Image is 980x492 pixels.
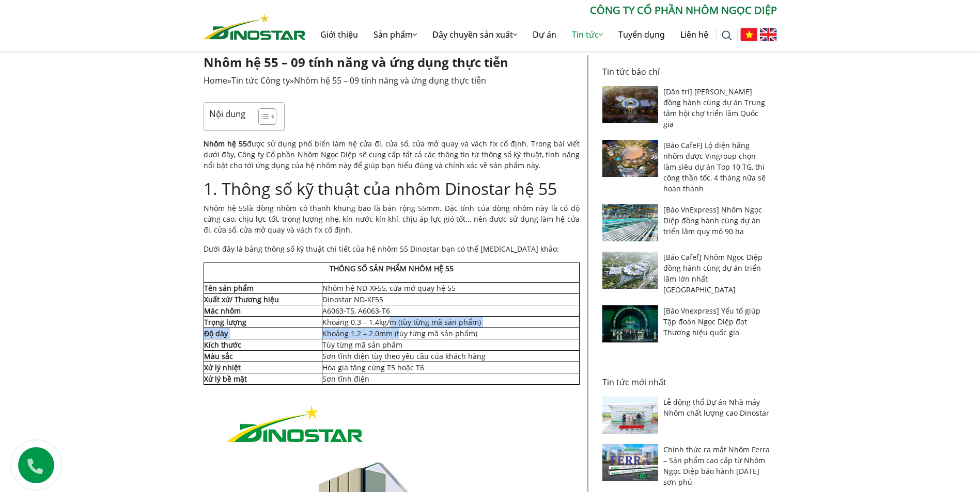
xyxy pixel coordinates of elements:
a: [Báo Cafef] Nhôm Ngọc Diệp đồng hành cùng dự án triển lãm lớn nhất [GEOGRAPHIC_DATA] [663,252,763,294]
img: [Báo VnExpress] Nhôm Ngọc Diệp đồng hành cùng dự án triển lãm quy mô 90 ha [602,204,659,241]
p: được sử dụng phổ biến làm hệ cửa đi, cửa sổ, cửa mở quay và vách fix cố định. Trong bài viết dưới... [204,138,580,171]
a: [Dân trí] [PERSON_NAME] đồng hành cùng dự án Trung tâm hội chợ triển lãm Quốc gia [663,87,765,129]
img: [Báo Vnexpress] Yếu tố giúp Tập đoàn Ngọc Diệp đạt Thương hiệu quốc gia [602,305,659,342]
a: Lễ động thổ Dự án Nhà máy Nhôm chất lượng cao Dinostar [663,397,769,418]
a: Giới thiệu [313,18,366,51]
a: Toggle Table of Content [251,108,274,125]
td: Sơn tĩnh điện tùy theo yêu cầu của khách hàng [322,351,579,362]
img: English [760,28,777,41]
img: [Dân trí] Nhôm Ngọc Diệp đồng hành cùng dự án Trung tâm hội chợ triển lãm Quốc gia [602,86,659,123]
strong: Độ dày [204,329,228,338]
a: Nhôm hệ 55 [204,203,247,213]
a: Home [204,75,227,86]
strong: THÔNG SỐ SẢN PHẨM NHÔM HỆ 55 [330,264,454,273]
img: [Báo Cafef] Nhôm Ngọc Diệp đồng hành cùng dự án triển lãm lớn nhất Đông Nam Á [602,252,659,289]
img: Chính thức ra mắt Nhôm Ferra – Sản phẩm cao cấp từ Nhôm Ngọc Diệp bảo hành 15 năm sơn phủ [602,444,659,481]
strong: Tên sản phẩm [204,283,254,293]
td: Dinostar ND-XF55 [322,294,579,305]
a: [Báo CafeF] Lộ diện hãng nhôm được Vingroup chọn làm siêu dự án Top 10 TG, thi công thần tốc, 4 t... [663,140,766,193]
p: là dòng nhôm có thanh khung bao là bản rộng 55mm. Đặc tính của dòng nhôm này là có độ cứng cao, c... [204,203,580,235]
img: [Báo CafeF] Lộ diện hãng nhôm được Vingroup chọn làm siêu dự án Top 10 TG, thi công thần tốc, 4 t... [602,140,659,177]
strong: Xử lý bề mặt [204,374,247,384]
td: Khoảng 1.2 – 2.0mm (tùy từng mã sản phẩm) [322,328,579,339]
strong: Trọng lượng [204,317,246,327]
h2: 1. Thông số kỹ thuật của nhôm Dinostar hệ 55 [204,179,580,199]
td: Tùy từng mã sản phẩm [322,339,579,351]
a: Dây chuyền sản xuất [425,18,525,51]
img: Nhôm Dinostar [204,14,306,40]
span: Nhôm hệ 55 – 09 tính năng và ứng dụng thực tiễn [294,75,486,86]
td: A6063-T5, A6063-T6 [322,305,579,317]
a: Dự án [525,18,564,51]
a: Chính thức ra mắt Nhôm Ferra – Sản phẩm cao cấp từ Nhôm Ngọc Diệp bảo hành [DATE] sơn phủ [663,445,770,487]
p: Nội dung [209,108,245,120]
p: Tin tức báo chí [602,65,771,78]
strong: Nhôm hệ 55 [204,139,247,149]
strong: Xuất xứ/ Thương hiệu [204,294,279,304]
strong: Mác nhôm [204,306,241,316]
strong: Màu sắc [204,351,233,361]
a: [Báo VnExpress] Nhôm Ngọc Diệp đồng hành cùng dự án triển lãm quy mô 90 ha [663,205,762,236]
strong: Kích thước [204,340,241,350]
p: Dưới đây là bảng thông số kỹ thuật chi tiết của hệ nhôm 55 Dinostar bạn có thể [MEDICAL_DATA] khảo: [204,243,580,254]
img: search [722,30,732,41]
p: Tin tức mới nhất [602,376,771,388]
td: Khoảng 0.3 – 1.4kg/m (tùy từng mã sản phẩm) [322,317,579,328]
a: [Báo Vnexpress] Yếu tố giúp Tập đoàn Ngọc Diệp đạt Thương hiệu quốc gia [663,306,760,337]
strong: Xử lý nhiệt [204,363,241,372]
td: Nhôm hệ ND-XF55, cửa mở quay hệ 55 [322,283,579,294]
td: Hóa già tăng cứng T5 hoặc T6 [322,362,579,373]
a: Tuyển dụng [611,18,673,51]
a: Tin tức [564,18,611,51]
td: Sơn tĩnh điện [322,373,579,385]
a: Sản phẩm [366,18,425,51]
img: Lễ động thổ Dự án Nhà máy Nhôm chất lượng cao Dinostar [602,397,659,434]
img: Tiếng Việt [740,28,757,41]
a: Liên hệ [673,18,716,51]
span: » » [204,75,486,86]
p: CÔNG TY CỔ PHẦN NHÔM NGỌC DIỆP [306,3,777,18]
h1: Nhôm hệ 55 – 09 tính năng và ứng dụng thực tiễn [204,55,580,70]
a: Tin tức Công ty [231,75,290,86]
